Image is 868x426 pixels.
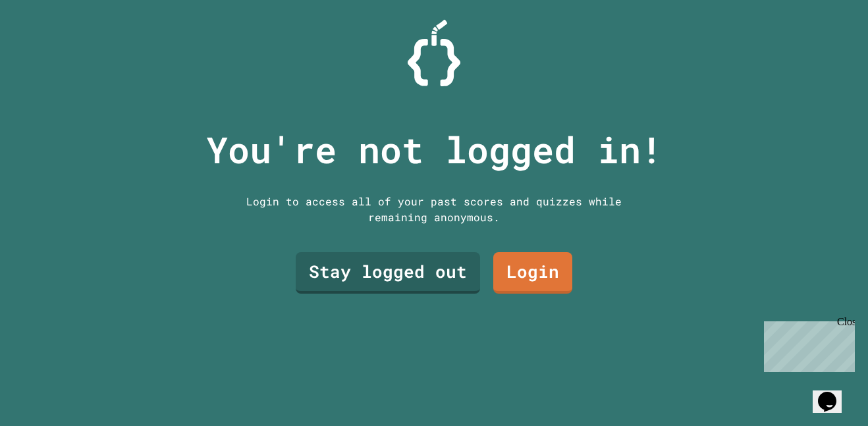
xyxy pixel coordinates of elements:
[813,373,855,413] iframe: chat widget
[206,122,663,177] p: You're not logged in!
[493,252,572,294] a: Login
[5,5,91,84] div: Chat with us now!Close
[296,252,480,294] a: Stay logged out
[408,20,460,86] img: Logo.svg
[236,194,632,225] div: Login to access all of your past scores and quizzes while remaining anonymous.
[759,316,855,372] iframe: chat widget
